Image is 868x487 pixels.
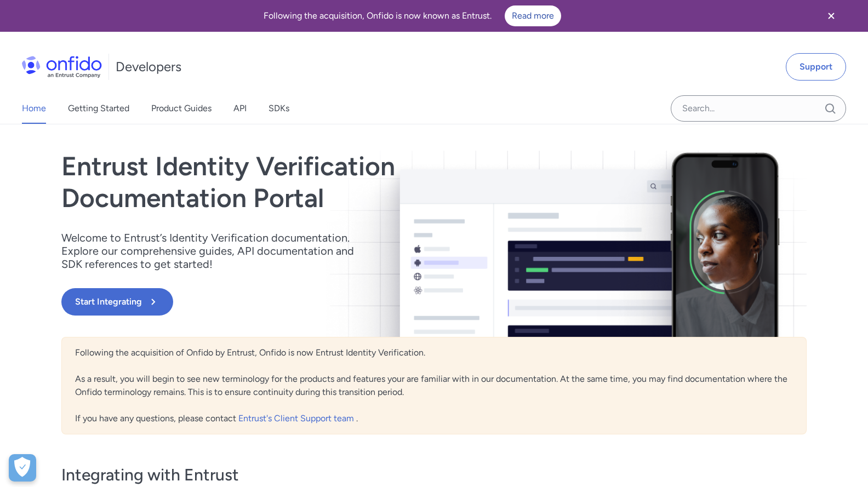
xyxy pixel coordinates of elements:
a: Entrust's Client Support team [238,413,356,423]
a: Start Integrating [61,288,583,316]
h1: Entrust Identity Verification Documentation Portal [61,151,583,214]
h1: Developers [116,58,181,76]
button: Close banner [811,2,852,30]
div: Following the acquisition, Onfido is now known as Entrust. [13,5,811,26]
a: API [233,93,247,124]
a: Read more [505,5,561,26]
button: Open Preferences [9,454,36,482]
p: Welcome to Entrust’s Identity Verification documentation. Explore our comprehensive guides, API d... [61,231,368,271]
a: Getting Started [68,93,129,124]
a: Home [22,93,46,124]
button: Start Integrating [61,288,173,316]
svg: Close banner [825,9,838,22]
div: Cookie Preferences [9,454,36,482]
h3: Integrating with Entrust [61,464,807,486]
input: Onfido search input field [671,95,846,122]
a: SDKs [269,93,289,124]
img: Onfido Logo [22,56,102,78]
a: Product Guides [151,93,212,124]
div: Following the acquisition of Onfido by Entrust, Onfido is now Entrust Identity Verification. As a... [61,337,807,434]
a: Support [786,53,846,81]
